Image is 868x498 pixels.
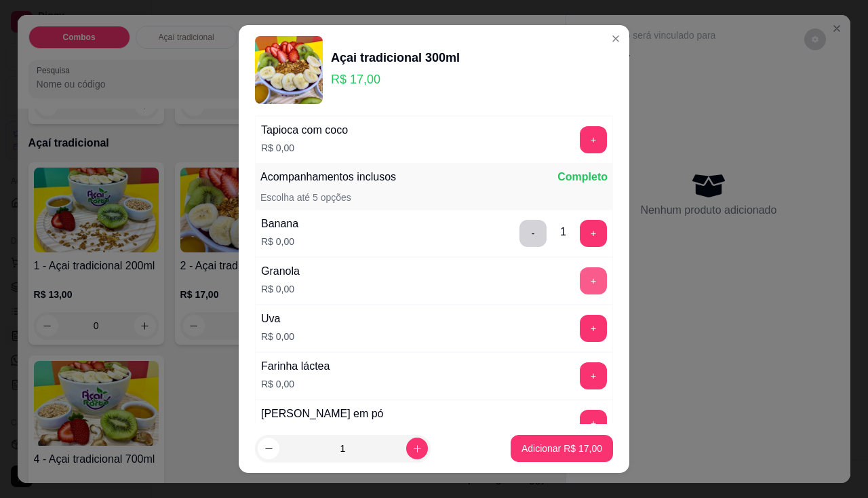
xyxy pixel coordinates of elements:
[261,216,298,232] div: Banana
[261,263,300,280] div: Granola
[261,330,294,343] p: R$ 0,00
[580,410,607,437] button: add
[261,235,298,248] p: R$ 0,00
[261,282,300,296] p: R$ 0,00
[580,126,607,153] button: add
[261,358,330,375] div: Farinha láctea
[331,48,460,67] div: Açai tradicional 300ml
[580,362,607,389] button: add
[580,315,607,342] button: add
[519,220,547,247] button: delete
[580,267,607,294] button: add
[580,220,607,247] button: add
[261,311,294,327] div: Uva
[511,435,613,462] button: Adicionar R$ 17,00
[258,438,279,459] button: decrease-product-quantity
[521,442,602,455] p: Adicionar R$ 17,00
[331,70,460,89] p: R$ 17,00
[260,169,396,185] p: Acompanhamentos inclusos
[261,141,348,155] p: R$ 0,00
[560,224,566,240] div: 1
[261,406,384,422] div: [PERSON_NAME] em pó
[261,377,330,391] p: R$ 0,00
[406,438,428,459] button: increase-product-quantity
[261,122,348,138] div: Tapioca com coco
[557,169,608,185] p: Completo
[260,191,351,204] p: Escolha até 5 opções
[255,36,323,104] img: product-image
[605,28,627,50] button: Close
